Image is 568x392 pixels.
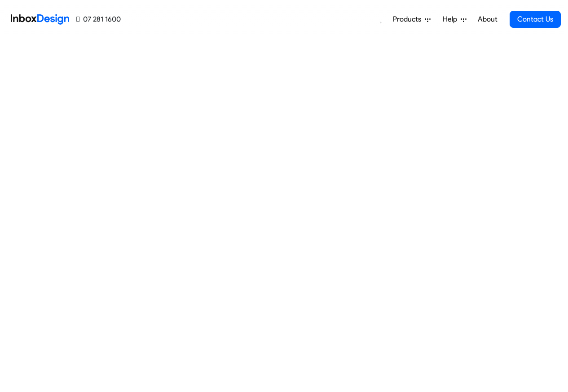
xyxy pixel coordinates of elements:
a: About [475,10,500,28]
a: Contact Us [510,11,561,28]
a: Products [389,10,434,28]
a: 07 281 1600 [76,14,121,25]
span: Help [443,14,461,25]
span: Products [393,14,425,25]
a: Help [439,10,470,28]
